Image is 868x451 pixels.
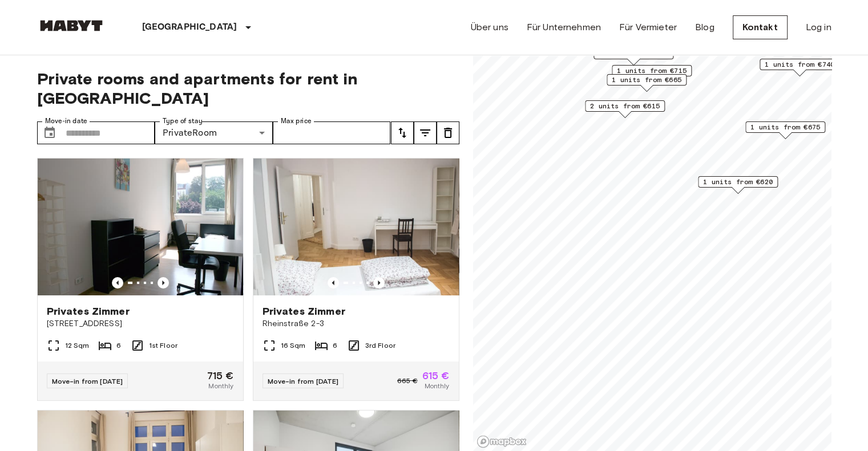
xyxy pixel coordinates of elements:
img: Marketing picture of unit DE-01-041-02M [38,159,243,295]
span: 1 units from €665 [612,75,681,85]
span: [STREET_ADDRESS] [47,318,234,330]
span: Move-in from [DATE] [52,377,123,385]
span: 12 Sqm [65,340,90,351]
button: Choose date [38,121,61,144]
span: 1 units from €715 [617,66,687,76]
span: 1 units from €675 [750,122,820,132]
div: Map marker [612,65,692,83]
a: Log in [806,21,831,34]
span: 665 € [397,376,418,386]
img: Marketing picture of unit DE-01-090-05M [253,159,459,295]
a: Blog [695,21,714,34]
span: Move-in from [DATE] [268,377,339,385]
span: 1 units from €620 [703,177,773,187]
button: Previous image [158,277,169,289]
a: Über uns [471,21,508,34]
span: Privates Zimmer [47,304,130,318]
div: Map marker [607,74,687,92]
a: Marketing picture of unit DE-01-041-02MPrevious imagePrevious imagePrivates Zimmer[STREET_ADDRESS... [37,158,244,401]
button: Previous image [373,277,385,289]
span: Private rooms and apartments for rent in [GEOGRAPHIC_DATA] [37,69,459,108]
label: Max price [281,116,312,126]
span: 6 [116,340,121,351]
span: Monthly [208,381,233,391]
div: PrivateRoom [155,121,273,144]
a: Für Vermieter [619,21,677,34]
a: Für Unternehmen [527,21,601,34]
span: Privates Zimmer [263,304,345,318]
span: 1 units from €740 [765,59,834,70]
a: Marketing picture of unit DE-01-090-05MPrevious imagePrevious imagePrivates ZimmerRheinstraße 2-3... [253,158,459,401]
span: 6 [333,340,337,351]
span: 715 € [207,371,234,381]
p: [GEOGRAPHIC_DATA] [142,21,237,34]
span: 3rd Floor [365,340,395,351]
span: Rheinstraße 2-3 [263,318,450,330]
label: Move-in date [45,116,87,126]
div: Map marker [594,48,673,66]
img: Habyt [37,20,106,31]
span: 615 € [422,371,450,381]
span: 2 units from €615 [590,101,660,111]
button: Previous image [112,277,123,289]
span: Monthly [424,381,449,391]
div: Map marker [698,176,778,194]
button: tune [437,121,459,144]
a: Kontakt [733,15,788,39]
span: 1st Floor [149,340,177,351]
div: Map marker [585,100,665,118]
div: Map marker [745,121,825,139]
button: tune [414,121,437,144]
a: Mapbox logo [477,435,527,448]
div: Map marker [760,59,839,76]
button: Previous image [328,277,339,289]
label: Type of stay [163,116,203,126]
span: 16 Sqm [281,340,306,351]
button: tune [391,121,414,144]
